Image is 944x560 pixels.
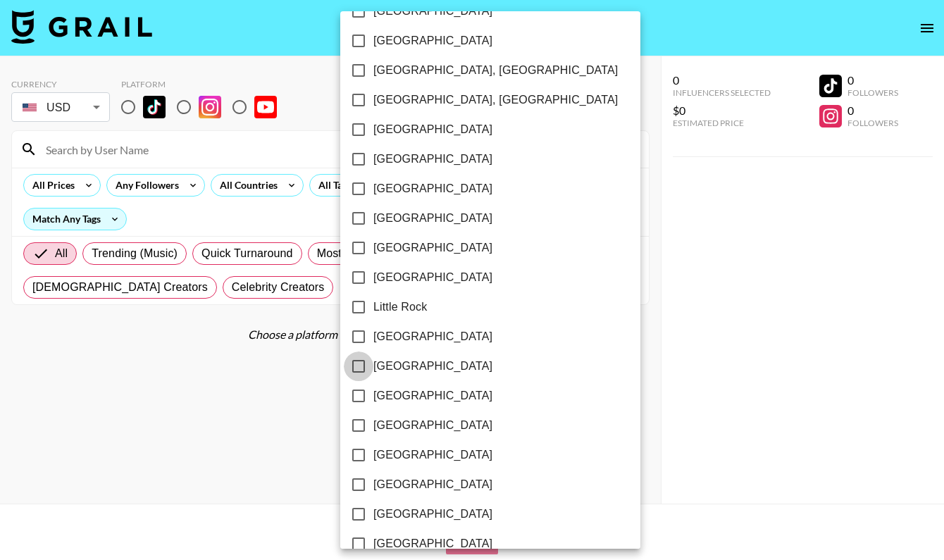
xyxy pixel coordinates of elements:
span: [GEOGRAPHIC_DATA] [373,328,492,345]
span: [GEOGRAPHIC_DATA] [373,506,492,523]
span: [GEOGRAPHIC_DATA], [GEOGRAPHIC_DATA] [373,62,618,79]
span: [GEOGRAPHIC_DATA] [373,417,492,434]
span: [GEOGRAPHIC_DATA] [373,239,492,256]
span: [GEOGRAPHIC_DATA] [373,32,492,49]
iframe: Drift Widget Chat Controller [874,490,927,543]
span: [GEOGRAPHIC_DATA] [373,151,492,168]
span: [GEOGRAPHIC_DATA] [373,269,492,286]
span: [GEOGRAPHIC_DATA] [373,535,492,552]
span: [GEOGRAPHIC_DATA] [373,3,492,20]
span: [GEOGRAPHIC_DATA] [373,210,492,227]
span: [GEOGRAPHIC_DATA] [373,447,492,463]
span: [GEOGRAPHIC_DATA] [373,358,492,375]
span: [GEOGRAPHIC_DATA], [GEOGRAPHIC_DATA] [373,92,618,108]
span: [GEOGRAPHIC_DATA] [373,121,492,138]
span: Little Rock [373,299,427,316]
span: [GEOGRAPHIC_DATA] [373,387,492,404]
span: [GEOGRAPHIC_DATA] [373,476,492,493]
span: [GEOGRAPHIC_DATA] [373,180,492,197]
